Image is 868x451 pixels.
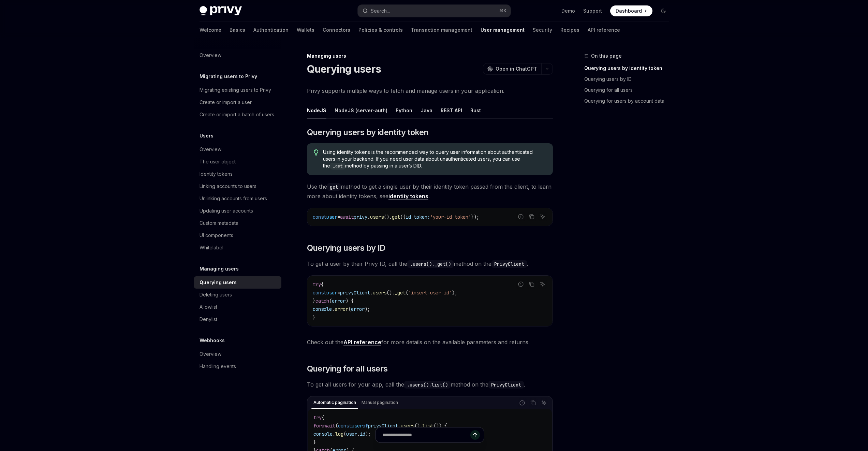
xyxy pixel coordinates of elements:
span: . [370,290,373,296]
a: Whitelabel [194,242,281,254]
button: Ask AI [538,212,547,221]
code: .users().list() [404,381,451,389]
a: Create or import a user [194,96,281,108]
a: Dashboard [610,5,652,16]
span: user [326,290,337,296]
span: { [321,281,324,288]
span: error [335,306,348,312]
span: { [322,414,324,421]
a: Transaction management [411,22,472,38]
code: PrivyClient [491,260,527,268]
div: Automatic pagination [311,398,358,407]
span: _get [395,290,406,296]
h5: Webhooks [200,336,225,345]
a: User management [481,22,525,38]
span: privy [354,214,367,220]
code: .users()._get() [407,260,454,268]
span: (). [414,423,423,429]
a: UI components [194,229,281,242]
span: Querying for all users [307,363,388,374]
div: Denylist [200,315,217,323]
button: Copy the contents from the code block [527,280,536,289]
span: Querying users by ID [307,243,385,253]
a: Create or import a batch of users [194,108,281,121]
span: Privy supports multiple ways to fetch and manage users in your application. [307,86,553,96]
a: Connectors [323,22,350,38]
span: user [352,423,363,429]
span: To get all users for your app, call the method on the . [307,380,553,389]
span: (). [386,290,395,296]
span: Using identity tokens is the recommended way to query user information about authenticated users ... [323,149,546,170]
button: Copy the contents from the code block [529,398,538,407]
div: Custom metadata [200,219,238,227]
a: Unlinking accounts from users [194,192,281,205]
a: Allowlist [194,301,281,313]
div: Querying users [200,278,237,287]
span: 'insert-user-id' [408,290,452,296]
a: Querying for users by account data [584,96,674,106]
a: Security [533,22,552,38]
span: Querying users by identity token [307,127,429,138]
span: ()) { [433,423,447,429]
h5: Managing users [200,265,239,273]
div: Managing users [307,53,553,59]
span: ( [406,290,408,296]
span: ( [335,423,338,429]
button: Open search [358,5,511,17]
a: Demo [561,8,575,14]
a: Policies & controls [358,22,403,38]
span: ); [452,290,457,296]
h5: Migrating users to Privy [200,72,257,81]
span: error [332,298,345,304]
div: UI components [200,231,233,239]
input: Ask a question... [382,427,470,442]
span: await [340,214,354,220]
div: NodeJS [307,102,326,118]
span: Use the method to get a single user by their identity token passed from the client, to learn more... [307,182,553,201]
div: Java [421,102,432,118]
a: Recipes [560,22,579,38]
a: API reference [343,339,381,346]
a: Querying users [194,276,281,289]
a: Querying users by identity token [584,63,674,74]
div: Create or import a batch of users [200,111,274,119]
span: ( [348,306,351,312]
span: ) { [345,298,354,304]
div: Whitelabel [200,244,223,252]
span: Check out the for more details on the available parameters and returns. [307,337,553,347]
a: Denylist [194,313,281,325]
span: }); [471,214,479,220]
div: Search... [371,7,390,15]
a: Linking accounts to users [194,180,281,192]
span: catch [315,298,329,304]
a: Custom metadata [194,217,281,229]
div: Manual pagination [359,398,400,407]
span: ); [365,306,370,312]
div: Rust [470,102,481,118]
button: Open in ChatGPT [483,63,541,75]
a: Welcome [200,22,221,38]
div: Deleting users [200,291,232,299]
a: Overview [194,348,281,360]
span: const [338,423,352,429]
span: of [363,423,368,429]
span: . [332,306,335,312]
span: await [322,423,335,429]
span: users [401,423,414,429]
span: const [313,290,326,296]
img: dark logo [200,6,242,16]
span: users [370,214,384,220]
span: privyClient [368,423,398,429]
a: Support [583,8,602,14]
span: } [313,298,315,304]
button: Copy the contents from the code block [527,212,536,221]
span: try [313,281,321,288]
span: for [313,423,322,429]
div: Python [396,102,412,118]
svg: Tip [314,149,319,156]
button: Ask AI [538,280,547,289]
span: 'your-id_token' [430,214,471,220]
span: } [313,314,315,320]
a: Overview [194,143,281,156]
span: To get a user by their Privy ID, call the method on the . [307,259,553,268]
